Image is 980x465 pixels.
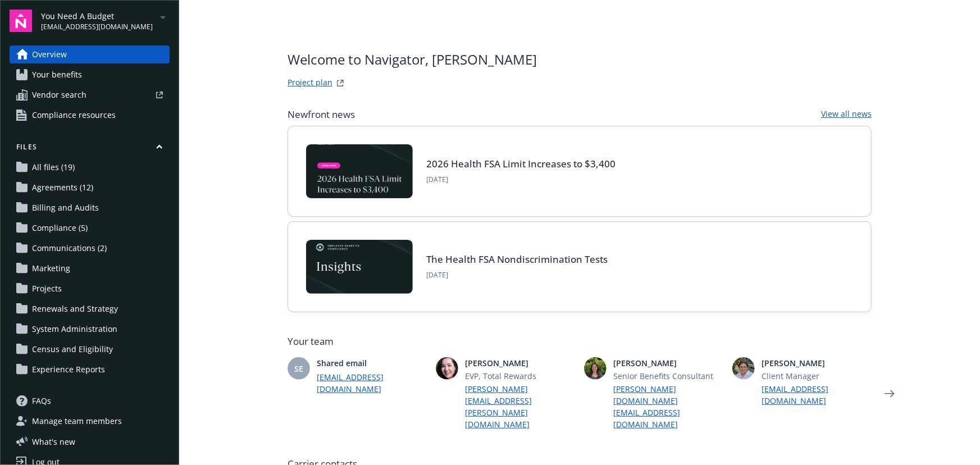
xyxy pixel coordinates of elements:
[465,357,575,369] span: [PERSON_NAME]
[613,383,723,430] a: [PERSON_NAME][DOMAIN_NAME][EMAIL_ADDRESS][DOMAIN_NAME]
[10,10,32,32] img: navigator-logo.svg
[288,335,872,348] span: Your team
[584,357,607,380] img: photo
[10,66,170,84] a: Your benefits
[32,412,122,430] span: Manage team members
[32,239,107,257] span: Communications (2)
[10,239,170,257] a: Communications (2)
[32,300,118,318] span: Renewals and Strategy
[426,157,616,170] a: 2026 Health FSA Limit Increases to $3,400
[32,179,93,197] span: Agreements (12)
[317,371,427,395] a: [EMAIL_ADDRESS][DOMAIN_NAME]
[32,219,88,237] span: Compliance (5)
[465,383,575,430] a: [PERSON_NAME][EMAIL_ADDRESS][PERSON_NAME][DOMAIN_NAME]
[10,320,170,338] a: System Administration
[762,370,872,382] span: Client Manager
[732,357,755,380] img: photo
[306,240,413,294] img: Card Image - EB Compliance Insights.png
[426,270,608,280] span: [DATE]
[10,280,170,298] a: Projects
[881,385,899,403] a: Next
[426,253,608,266] a: The Health FSA Nondiscrimination Tests
[10,436,93,448] button: What's new
[294,363,303,375] span: SE
[10,340,170,358] a: Census and Eligibility
[10,142,170,156] button: Files
[10,219,170,237] a: Compliance (5)
[10,86,170,104] a: Vendor search
[10,361,170,379] a: Experience Reports
[10,45,170,63] a: Overview
[32,86,86,104] span: Vendor search
[32,280,62,298] span: Projects
[465,370,575,382] span: EVP, Total Rewards
[32,158,75,176] span: All files (19)
[10,199,170,217] a: Billing and Audits
[613,357,723,369] span: [PERSON_NAME]
[613,370,723,382] span: Senior Benefits Consultant
[156,10,170,24] a: arrowDropDown
[306,144,413,198] img: BLOG-Card Image - Compliance - 2026 Health FSA Limit Increases to $3,400.jpg
[32,259,70,277] span: Marketing
[10,179,170,197] a: Agreements (12)
[288,76,332,90] a: Project plan
[288,108,355,121] span: Newfront news
[41,10,170,32] button: You Need A Budget[EMAIL_ADDRESS][DOMAIN_NAME]arrowDropDown
[317,357,427,369] span: Shared email
[10,158,170,176] a: All files (19)
[32,106,116,124] span: Compliance resources
[32,199,99,217] span: Billing and Audits
[762,383,872,407] a: [EMAIL_ADDRESS][DOMAIN_NAME]
[288,49,537,70] span: Welcome to Navigator , [PERSON_NAME]
[334,76,347,90] a: projectPlanWebsite
[32,340,113,358] span: Census and Eligibility
[426,175,616,185] span: [DATE]
[436,357,458,380] img: photo
[32,320,117,338] span: System Administration
[32,436,75,448] span: What ' s new
[821,108,872,121] a: View all news
[10,106,170,124] a: Compliance resources
[10,259,170,277] a: Marketing
[10,300,170,318] a: Renewals and Strategy
[32,45,67,63] span: Overview
[41,22,153,32] span: [EMAIL_ADDRESS][DOMAIN_NAME]
[10,412,170,430] a: Manage team members
[32,392,51,410] span: FAQs
[10,392,170,410] a: FAQs
[32,66,82,84] span: Your benefits
[762,357,872,369] span: [PERSON_NAME]
[41,10,153,22] span: You Need A Budget
[32,361,105,379] span: Experience Reports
